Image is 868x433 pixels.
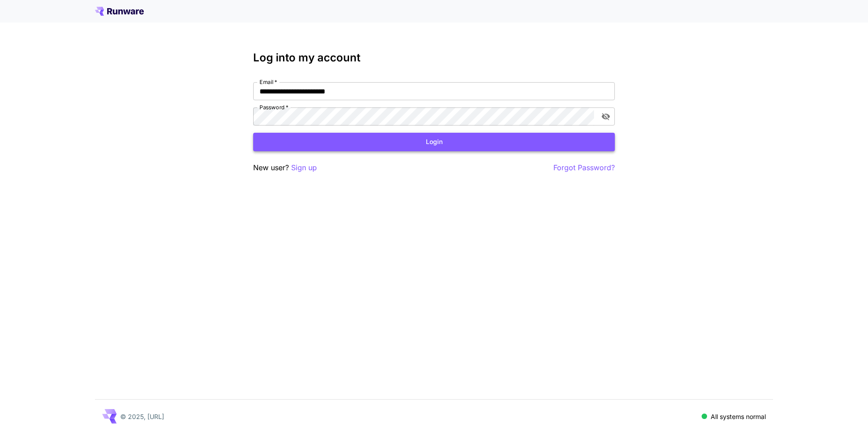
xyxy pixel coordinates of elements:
h3: Log into my account [253,51,615,64]
p: All systems normal [711,412,766,421]
p: New user? [253,162,317,173]
label: Password [259,103,288,111]
label: Email [259,78,277,86]
button: toggle password visibility [598,108,614,125]
button: Forgot Password? [553,162,615,173]
button: Login [253,133,615,151]
p: © 2025, [URL] [120,412,164,421]
button: Sign up [291,162,317,173]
